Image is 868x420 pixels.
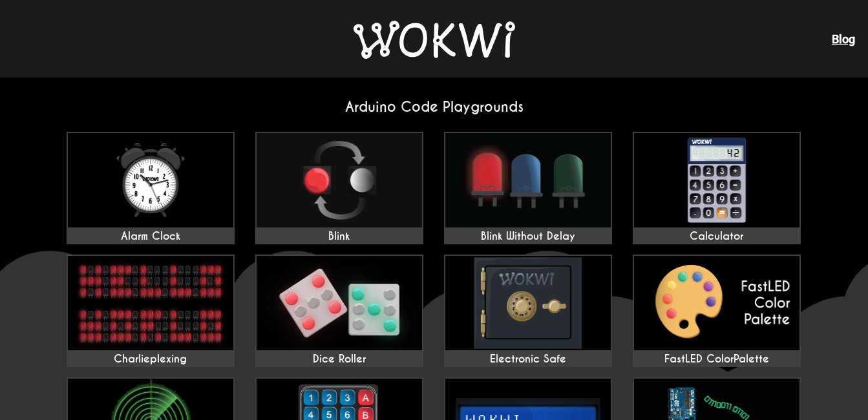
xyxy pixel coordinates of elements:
[633,132,801,244] a: Calculator
[257,353,422,366] div: Dice Roller
[68,256,233,350] img: Charlieplexing
[832,32,855,46] a: Blog
[56,98,812,116] h2: Arduino Code Playgrounds
[633,255,801,367] a: FastLED ColorPalette
[257,230,422,243] div: Blink
[445,256,611,350] img: Electronic Safe
[68,353,233,366] div: Charlieplexing
[445,133,611,227] img: Blink Without Delay
[634,133,799,227] img: Calculator
[354,21,515,59] img: Wokwi
[445,353,611,366] div: Electronic Safe
[255,255,423,367] a: Dice Roller
[68,133,233,227] img: Alarm Clock
[634,353,799,366] div: FastLED ColorPalette
[445,230,611,243] div: Blink Without Delay
[67,255,235,367] a: Charlieplexing
[68,230,233,243] div: Alarm Clock
[67,132,235,244] a: Alarm Clock
[257,256,422,350] img: Dice Roller
[444,132,612,244] a: Blink Without Delay
[634,230,799,243] div: Calculator
[257,133,422,227] img: Blink
[255,132,423,244] a: Blink
[444,255,612,367] a: Electronic Safe
[634,256,799,350] img: FastLED ColorPalette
